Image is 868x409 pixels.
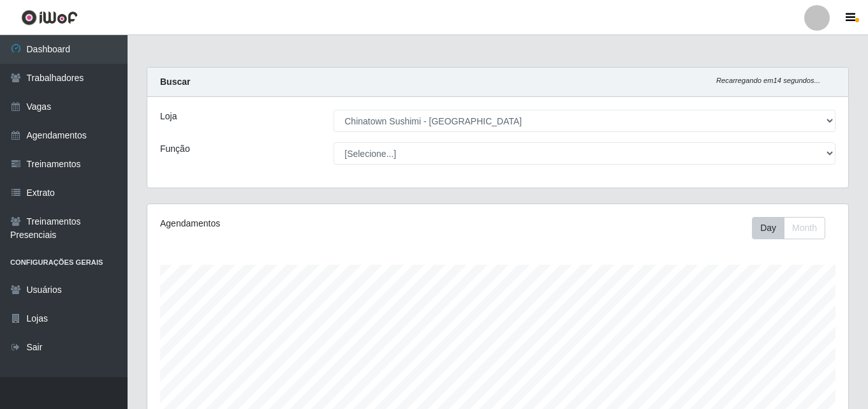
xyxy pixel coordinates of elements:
[160,142,190,156] label: Função
[716,77,820,84] i: Recarregando em 14 segundos...
[784,217,825,239] button: Month
[752,217,784,239] button: Day
[160,217,430,230] div: Agendamentos
[160,77,190,87] strong: Buscar
[752,217,825,239] div: First group
[752,217,835,239] div: Toolbar with button groups
[160,110,177,123] label: Loja
[21,10,78,26] img: CoreUI Logo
